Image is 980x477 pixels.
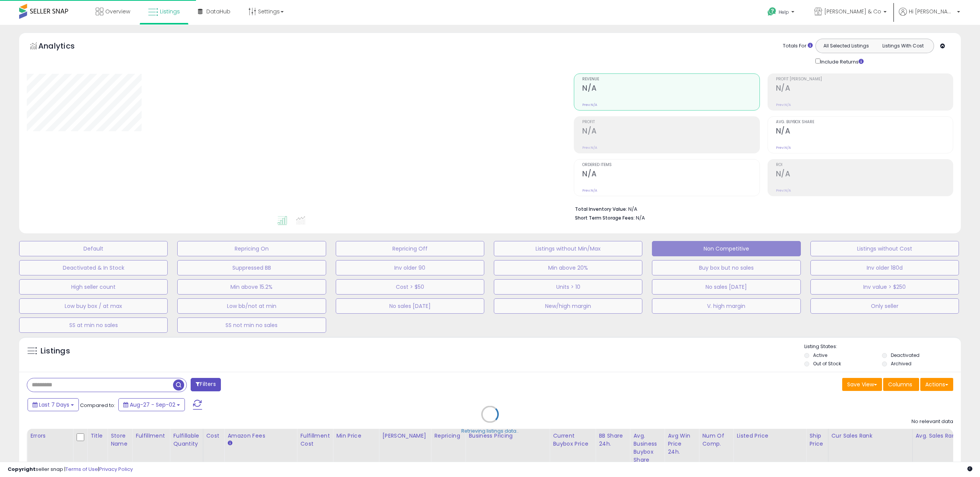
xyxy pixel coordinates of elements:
[783,42,813,50] div: Totals For
[776,103,791,107] small: Prev: N/A
[19,317,168,333] button: SS at min no sales
[494,241,642,256] button: Listings without Min/Max
[767,7,777,16] i: Get Help
[575,215,635,221] b: Short Term Storage Fees:
[19,241,168,256] button: Default
[810,298,959,314] button: Only seller
[779,9,789,15] span: Help
[874,41,931,51] button: Listings With Cost
[336,241,484,256] button: Repricing Off
[810,241,959,256] button: Listings without Cost
[909,8,955,15] span: Hi [PERSON_NAME]
[575,204,947,213] li: N/A
[582,145,597,150] small: Prev: N/A
[776,169,953,180] h2: N/A
[177,260,326,275] button: Suppressed BB
[776,84,953,94] h2: N/A
[582,103,597,107] small: Prev: N/A
[776,120,953,124] span: Avg. Buybox Share
[582,77,759,81] span: Revenue
[38,41,90,53] h5: Analytics
[776,77,953,81] span: Profit [PERSON_NAME]
[461,428,519,435] div: Retrieving listings data..
[582,127,759,137] h2: N/A
[776,145,791,150] small: Prev: N/A
[336,279,484,295] button: Cost > $50
[160,8,180,15] span: Listings
[8,466,36,473] strong: Copyright
[582,84,759,94] h2: N/A
[776,127,953,137] h2: N/A
[818,41,875,51] button: All Selected Listings
[810,279,959,295] button: Inv value > $250
[582,188,597,193] small: Prev: N/A
[177,317,326,333] button: SS not min no sales
[575,206,627,212] b: Total Inventory Value:
[652,298,800,314] button: V. high margin
[810,57,873,66] div: Include Returns
[105,8,130,15] span: Overview
[336,298,484,314] button: No sales [DATE]
[494,298,642,314] button: New/high margin
[582,163,759,167] span: Ordered Items
[776,188,791,193] small: Prev: N/A
[494,260,642,275] button: Min above 20%
[8,466,133,473] div: seller snap | |
[177,279,326,295] button: Min above 15.2%
[336,260,484,275] button: Inv older 90
[652,279,800,295] button: No sales [DATE]
[652,260,800,275] button: Buy box but no sales
[761,1,802,25] a: Help
[810,260,959,275] button: Inv older 180d
[177,298,326,314] button: Low bb/not at min
[19,298,168,314] button: Low buy box / at max
[776,163,953,167] span: ROI
[636,214,645,221] span: N/A
[19,279,168,295] button: High seller count
[19,260,168,275] button: Deactivated & In Stock
[582,169,759,180] h2: N/A
[582,120,759,124] span: Profit
[494,279,642,295] button: Units > 10
[652,241,800,256] button: Non Competitive
[206,8,230,15] span: DataHub
[824,8,881,15] span: [PERSON_NAME] & Co
[899,8,960,25] a: Hi [PERSON_NAME]
[177,241,326,256] button: Repricing On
